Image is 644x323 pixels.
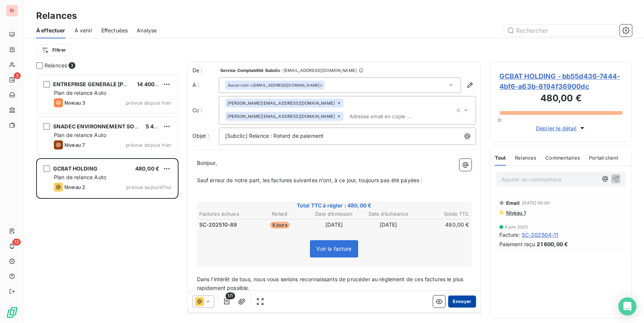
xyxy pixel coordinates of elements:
td: 480,00 € [416,221,469,229]
th: Retard [253,210,307,218]
th: Date d’échéance [362,210,415,218]
span: Total TTC à régler : 480,00 € [198,202,470,209]
span: prévue depuis hier [126,100,171,106]
td: [DATE] [307,221,361,229]
button: Envoyer [448,296,476,308]
label: À : [192,81,219,89]
input: Rechercher [504,24,617,37]
span: Analyse [137,27,157,34]
th: Date d’émission [307,210,361,218]
td: [DATE] [362,221,415,229]
span: Déplier le détail [536,124,577,132]
div: grid [36,74,179,323]
span: 3 [14,72,21,79]
span: 480,00 € [135,165,159,172]
span: Niveau 1 [505,210,526,216]
span: [Subclic] Relance : Retard de paiement [225,133,324,139]
label: Cc : [192,107,219,114]
span: Portail client [589,155,618,161]
span: 3 [69,62,75,69]
span: Niveau 2 [64,184,85,190]
span: Relances [44,62,67,69]
span: Plan de relance Auto [54,174,106,180]
span: - [EMAIL_ADDRESS][DOMAIN_NAME] [282,68,357,73]
span: prévue aujourd’hui [126,184,171,190]
span: Bonjour, [197,160,217,166]
span: 21 600,00 € [537,240,568,248]
h3: Relances [36,9,77,23]
span: Voir la facture [316,245,351,252]
span: GCBAT HOLDING [53,165,98,172]
span: Effectuées [101,27,128,34]
span: Niveau 3 [64,100,85,106]
span: [DATE] 09:00 [522,201,549,205]
button: Filtrer [36,44,71,56]
span: Tout [495,155,506,161]
div: ID [6,5,18,17]
span: Sauf erreur de notre part, les factures suivantes n’ont, à ce jour, toujours pas été payées : [197,177,423,183]
span: SNADEC ENVIRONNEMENT SOCIETE NATIONALE DE [MEDICAL_DATA] [53,123,237,130]
span: 8 jours [270,222,290,229]
span: prévue depuis hier [126,142,171,148]
span: Commentaires [545,155,580,161]
span: 0 [498,117,501,123]
span: 12 [12,239,21,245]
input: Adresse email en copie ... [346,111,433,122]
span: Dans l’intérêt de tous, nous vous serions reconnaissants de procéder au règlement de ces factures... [197,276,465,291]
img: Logo LeanPay [6,306,18,318]
span: SC-202510-89 [199,221,237,229]
span: Plan de relance Auto [54,90,106,96]
span: [PERSON_NAME][EMAIL_ADDRESS][DOMAIN_NAME] [227,101,335,105]
span: Service Comptabilité Subclic [220,68,280,73]
span: De : [192,67,219,74]
span: Relances [515,155,536,161]
em: Aucun nom [227,82,249,88]
span: [PERSON_NAME][EMAIL_ADDRESS][DOMAIN_NAME] [227,114,335,119]
span: Email [506,200,520,206]
span: À effectuer [36,27,66,34]
span: À venir [75,27,92,34]
span: Plan de relance Auto [54,132,106,138]
span: SC-202504-11 [522,231,559,239]
span: 5 400,00 € [146,123,175,130]
span: Facture : [499,231,520,239]
span: 4 juin 2025 [505,225,528,229]
h3: 480,00 € [499,91,623,107]
button: Déplier le détail [534,124,588,133]
span: 14 400,00 € [137,81,168,87]
span: Niveau 7 [64,142,85,148]
div: Open Intercom Messenger [618,297,636,315]
th: Solde TTC [416,210,469,218]
span: Paiement reçu [499,240,536,248]
span: ENTREPRISE GENERALE [PERSON_NAME] [53,81,163,87]
span: Objet : [192,133,209,139]
span: 1/1 [226,293,235,299]
th: Factures échues [199,210,252,218]
span: GCBAT HOLDING - bb55d436-7444-4bf6-a63b-8194f36900dc [499,71,623,91]
div: <[EMAIL_ADDRESS][DOMAIN_NAME]> [227,82,323,88]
